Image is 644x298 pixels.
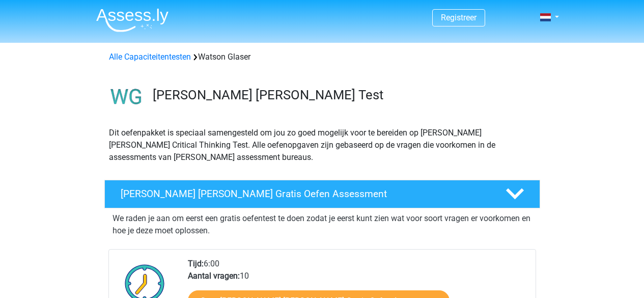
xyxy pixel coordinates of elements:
a: [PERSON_NAME] [PERSON_NAME] Gratis Oefen Assessment [100,180,544,208]
p: Dit oefenpakket is speciaal samengesteld om jou zo goed mogelijk voor te bereiden op [PERSON_NAME... [109,127,536,164]
a: Alle Capaciteitentesten [109,52,191,62]
img: watson glaser [105,75,148,119]
h3: [PERSON_NAME] [PERSON_NAME] Test [153,87,532,103]
b: Aantal vragen: [188,271,240,281]
b: Tijd: [188,259,204,268]
div: Watson Glaser [105,51,540,63]
a: Registreer [441,13,477,22]
p: We raden je aan om eerst een gratis oefentest te doen zodat je eerst kunt zien wat voor soort vra... [113,212,532,237]
h4: [PERSON_NAME] [PERSON_NAME] Gratis Oefen Assessment [121,188,489,200]
img: Assessly [96,8,169,32]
